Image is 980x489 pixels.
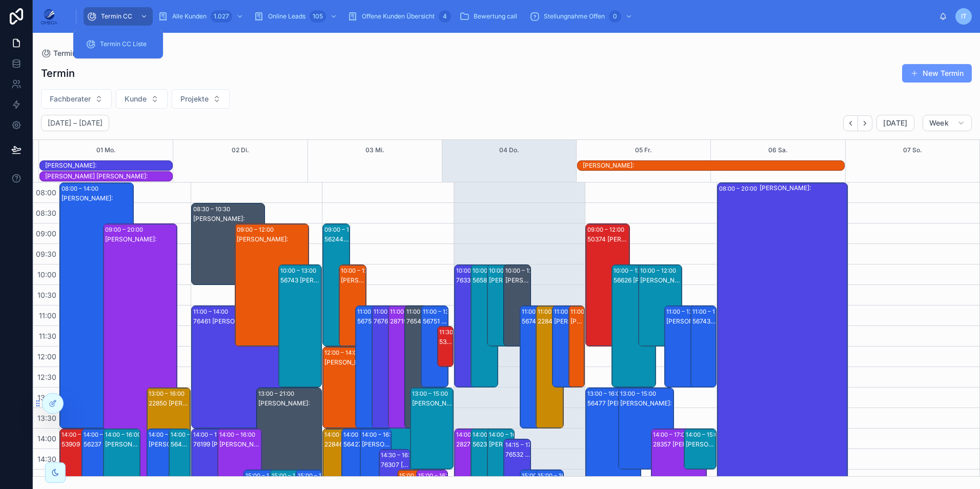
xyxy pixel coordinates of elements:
div: 76461 [PERSON_NAME]:[PERSON_NAME] [193,317,301,325]
div: 11:00 – 14:00 [538,307,575,317]
div: [PERSON_NAME]: [237,235,308,243]
div: 11:00 – 14:00 [193,307,231,317]
div: 76761 [PERSON_NAME]:[PERSON_NAME] [374,317,398,325]
div: 09:00 – 12:00[PERSON_NAME]: [235,224,309,346]
div: 14:00 – 17:00 [84,430,121,440]
h2: [DATE] – [DATE] [48,118,103,128]
span: 11:00 [36,311,59,320]
div: 14:00 – 16:00 [489,430,527,440]
div: [PERSON_NAME]: [105,440,139,449]
div: 11:00 – 14:00 [406,307,444,317]
div: 11:30 – 12:30 [439,327,477,337]
div: 11:00 – 14:0028719 [PERSON_NAME] Hindenberg [PERSON_NAME]:[PERSON_NAME] [389,306,415,428]
div: 76547 [PERSON_NAME]:[PERSON_NAME] [406,317,431,325]
div: 4 [439,10,451,23]
div: 11:30 – 12:3053909 [PERSON_NAME]:[PERSON_NAME] [438,327,453,366]
div: 10:00 – 12:00[PERSON_NAME]: [639,265,682,346]
div: 15:00 – 17:00 [522,471,560,481]
div: 14:00 – 17:00 [343,430,381,440]
div: 11:00 – 13:00 [570,307,608,317]
span: Bewertung call [474,12,517,21]
div: 13:00 – 16:00 [587,389,626,399]
span: 08:30 [33,209,59,217]
div: 09:00 – 12:00 [324,225,364,235]
div: Fabian Hindenberg Kunde: [45,172,172,181]
div: 09:00 – 12:00 [237,225,276,235]
div: scrollable content [66,5,939,28]
div: 76307 [PERSON_NAME]:[PERSON_NAME] [381,461,410,469]
div: 22846 [PERSON_NAME]:[PERSON_NAME] [538,317,562,325]
span: 09:00 [33,229,59,238]
span: Stellungnahme Offen [544,12,605,21]
div: 56743 [PERSON_NAME]:[PERSON_NAME] [522,317,546,325]
div: 56626 [PERSON_NAME]:[PERSON_NAME] [614,276,655,284]
button: Select Button [116,89,168,109]
div: 10:00 – 13:00 [456,266,495,276]
a: Offene Kunden Übersicht4 [344,7,454,26]
span: [DATE] [883,118,907,128]
div: 10:00 – 13:00 [614,266,652,276]
span: 12:00 [35,352,59,361]
div: 11:00 – 14:0076461 [PERSON_NAME]:[PERSON_NAME] [192,306,302,428]
div: [PERSON_NAME]: [489,276,514,284]
div: 11:00 – 13:00[PERSON_NAME]: [553,306,579,387]
span: 14:30 [35,455,59,463]
span: 13:30 [35,414,59,422]
div: 0 [609,10,621,23]
div: 11:00 – 14:0076547 [PERSON_NAME]:[PERSON_NAME] [405,306,432,428]
div: [PERSON_NAME]: [362,440,391,449]
div: 11:00 – 13:00 [423,307,460,317]
span: 15:00 [35,475,59,484]
div: 10:00 – 12:00[PERSON_NAME]: [487,265,514,346]
div: 10:00 – 13:00 [473,266,511,276]
span: Termin CC [53,48,89,58]
div: 56581 [PERSON_NAME]:[PERSON_NAME] [473,276,497,284]
span: Alle Kunden [172,12,207,21]
div: 14:00 – 16:00 [362,430,400,440]
div: [PERSON_NAME]: [489,440,514,449]
a: Termin CC Liste [79,35,157,53]
span: 11:30 [36,332,59,340]
div: 09:00 – 20:00 [105,225,146,235]
div: [PERSON_NAME]: [62,194,133,202]
span: 12:30 [35,373,59,381]
div: 11:00 – 13:00 [666,307,704,317]
button: [DATE] [876,115,914,131]
div: 56237 [PERSON_NAME]:[PERSON_NAME] [473,440,497,449]
div: 10:00 – 12:00 [489,266,527,276]
a: Online Leads105 [251,7,342,26]
div: 105 [310,10,326,23]
div: 15:00 – 18:00 [272,471,310,481]
div: Nino Rimmler Kunde: [45,161,172,170]
div: 09:00 – 12:0050374 [PERSON_NAME]:[PERSON_NAME] [586,224,629,346]
div: 10:00 – 13:0056581 [PERSON_NAME]:[PERSON_NAME] [471,265,498,387]
button: 06 Sa. [768,140,788,160]
a: Termin CC [84,7,153,26]
div: 10:00 – 12:00 [341,266,379,276]
div: 14:00 – 17:00 [456,430,494,440]
span: Termin CC [101,12,132,21]
span: 10:30 [35,291,59,299]
div: 14:15 – 17:15 [505,440,541,450]
div: 11:00 – 14:0076761 [PERSON_NAME]:[PERSON_NAME] [372,306,399,428]
button: Week [923,115,972,131]
div: [PERSON_NAME] [PERSON_NAME]: [45,172,172,180]
button: 04 Do. [499,140,519,160]
div: [PERSON_NAME]: [193,215,264,223]
div: 11:00 – 13:00 [692,307,730,317]
div: 14:00 – 15:00 [686,430,724,440]
button: Select Button [172,89,230,109]
div: [PERSON_NAME]: [640,276,682,284]
span: 14:00 [35,434,59,443]
div: 15:00 – 17:00 [298,471,336,481]
div: 28357 [PERSON_NAME] [PERSON_NAME]:[PERSON_NAME] [653,440,706,449]
span: 09:30 [33,250,59,258]
div: 05 Fr. [635,140,652,160]
span: Online Leads [268,12,305,21]
div: 13:00 – 15:00[PERSON_NAME]: [619,388,673,469]
div: 11:00 – 13:00[PERSON_NAME]: [665,306,708,387]
div: [PERSON_NAME]: [583,161,844,170]
div: 10:00 – 12:00 [640,266,679,276]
